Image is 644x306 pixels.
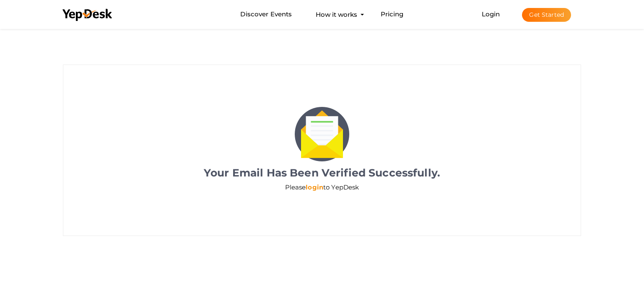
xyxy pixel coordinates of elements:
button: How it works [313,7,360,22]
label: Please to YepDesk [285,183,359,192]
button: Get Started [522,8,571,22]
img: letter.png [295,107,349,161]
label: Your Email Has Been Verified Successfully. [204,161,440,181]
a: Login [482,10,500,18]
a: Pricing [381,7,404,22]
a: login [306,183,323,191]
a: Discover Events [240,7,292,22]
